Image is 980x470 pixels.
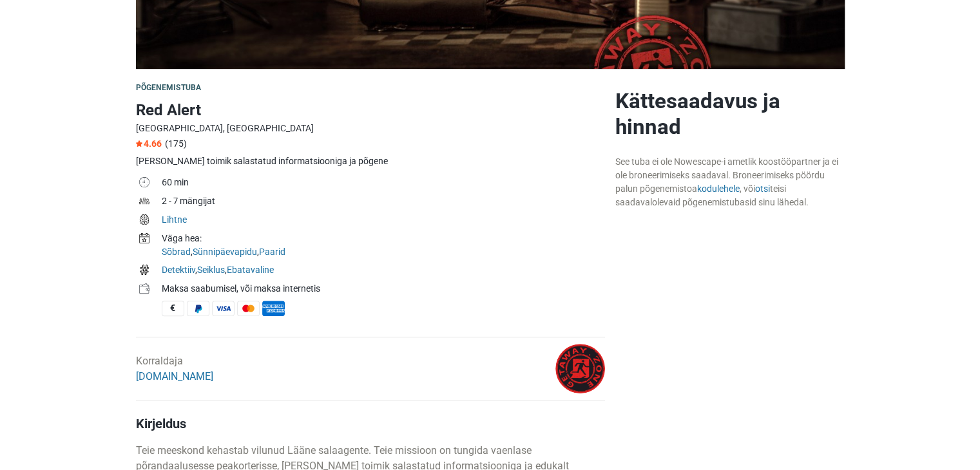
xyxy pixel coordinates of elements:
span: PayPal [187,301,209,316]
a: Ebatavaline [227,265,274,275]
span: Visa [212,301,235,316]
span: 4.66 [136,138,162,149]
a: otsi [755,183,770,194]
td: 2 - 7 mängijat [162,193,605,212]
div: [GEOGRAPHIC_DATA], [GEOGRAPHIC_DATA] [136,122,605,135]
a: Sünnipäevapidu [193,247,257,257]
a: [DOMAIN_NAME] [136,370,213,382]
span: (175) [165,138,187,149]
span: Põgenemistuba [136,83,202,92]
h1: Red Alert [136,99,605,122]
span: Sularaha [162,301,184,316]
td: 60 min [162,174,605,193]
a: Seiklus [197,265,225,275]
td: , , [162,230,605,262]
a: Sõbrad [162,247,191,257]
div: Korraldaja [136,353,213,384]
div: Maksa saabumisel, või maksa internetis [162,282,605,296]
div: [PERSON_NAME] toimik salastatud informatsiooniga ja põgene [136,155,605,168]
a: Detektiiv [162,265,195,275]
div: Väga hea: [162,232,605,245]
a: Paarid [259,247,285,257]
td: , , [162,262,605,281]
a: kodulehele [697,183,740,194]
div: See tuba ei ole Nowescape-i ametlik koostööpartner ja ei ole broneerimiseks saadaval. Broneerimis... [615,155,845,209]
a: Lihtne [162,214,187,225]
span: American Express [262,301,285,316]
h2: Kättesaadavus ja hinnad [615,88,845,140]
span: MasterCard [237,301,260,316]
img: Star [136,140,142,147]
img: 45fbc6d3e05ebd93l.png [555,344,605,393]
h4: Kirjeldus [136,416,605,431]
